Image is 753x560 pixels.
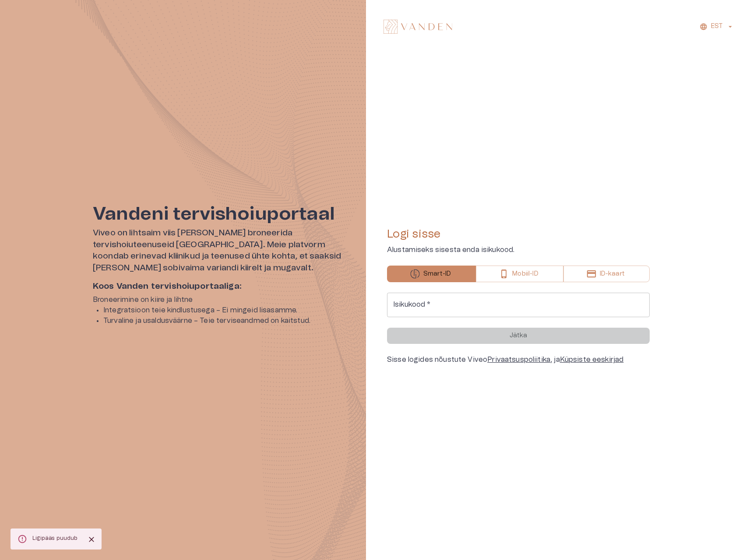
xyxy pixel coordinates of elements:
a: Privaatsuspoliitika [487,356,550,363]
div: Sisse logides nõustute Viveo , ja [387,354,650,365]
a: Küpsiste eeskirjad [560,356,624,363]
button: ID-kaart [563,266,650,282]
p: Mobiil-ID [512,269,538,279]
p: ID-kaart [600,269,625,279]
p: EST [711,22,723,31]
h4: Logi sisse [387,227,650,241]
button: Smart-ID [387,266,476,282]
button: Close [85,533,98,546]
button: Mobiil-ID [476,266,563,282]
p: Smart-ID [423,269,451,279]
p: Alustamiseks sisesta enda isikukood. [387,245,650,255]
div: Ligipääs puudub [32,531,78,547]
button: EST [698,20,735,33]
img: Vanden logo [384,20,452,34]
